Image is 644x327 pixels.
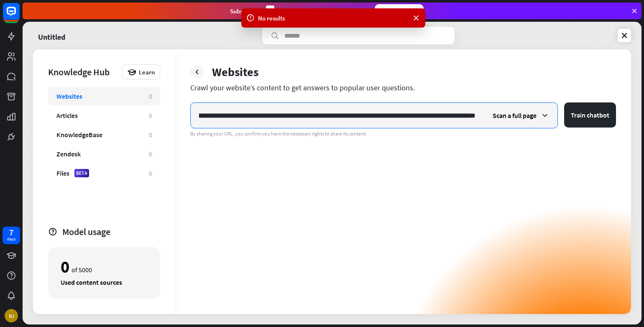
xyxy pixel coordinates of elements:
div: Articles [56,111,78,120]
div: Zendesk [56,150,81,158]
div: Websites [212,64,258,79]
span: Learn [139,68,155,76]
div: Used content sources [61,278,148,286]
div: Knowledge Hub [48,66,118,78]
div: 0 [149,150,152,158]
div: 0 [149,112,152,120]
div: of 5000 [61,260,148,274]
button: Train chatbot [564,102,616,128]
div: 0 [61,260,69,274]
span: Scan a full page [493,111,537,120]
a: 7 days [3,227,20,244]
div: Model usage [62,226,160,238]
div: Websites [56,92,82,100]
div: 0 [149,131,152,139]
div: 7 [9,229,13,236]
div: Subscribe in days to get your first month for $1 [230,5,368,17]
div: RJ [5,309,18,322]
div: KnowledgeBase [56,130,102,139]
div: By sharing your URL, you confirm you have the necessary rights to share its content. [190,130,616,137]
div: 0 [149,92,152,100]
div: No results [258,14,409,23]
a: Untitled [38,27,65,44]
button: Open LiveChat chat widget [7,3,32,28]
div: days [7,236,15,242]
div: BETA [74,169,89,177]
div: Subscribe now [375,4,424,18]
div: Files [56,169,69,177]
div: 0 [149,169,152,177]
div: Crawl your website’s content to get answers to popular user questions. [190,83,616,92]
div: 3 [266,5,274,17]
